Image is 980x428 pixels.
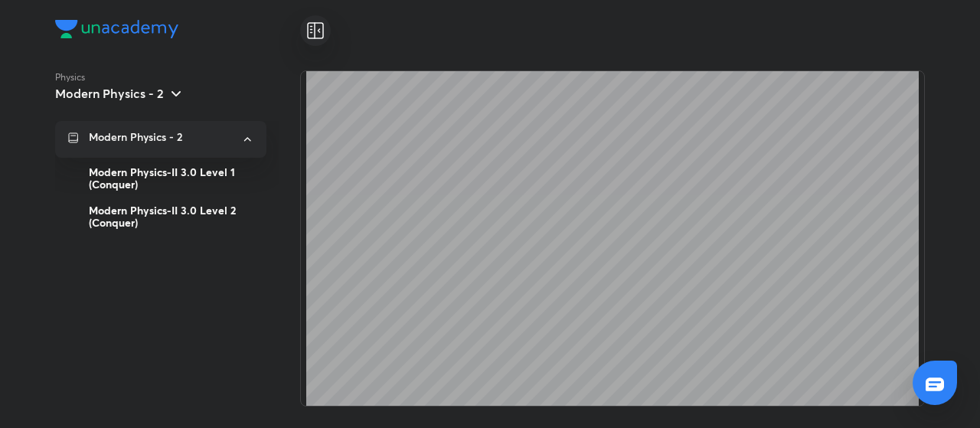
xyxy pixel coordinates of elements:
[55,70,300,84] p: Physics
[89,198,254,236] div: Modern Physics-II 3.0 Level 2 (Conquer)
[89,130,182,144] p: Modern Physics - 2
[55,20,178,38] img: Company Logo
[55,86,164,101] h5: Modern Physics - 2
[89,159,254,198] div: Modern Physics-II 3.0 Level 1 (Conquer)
